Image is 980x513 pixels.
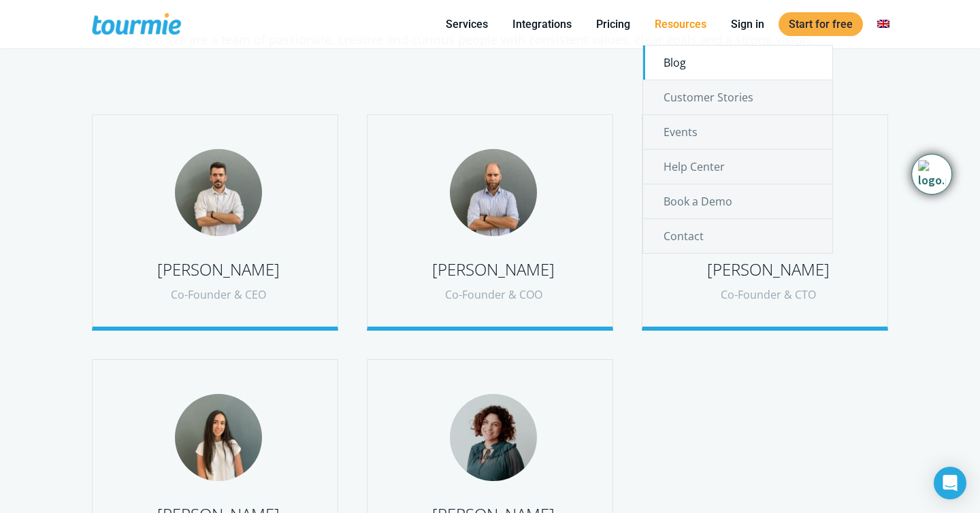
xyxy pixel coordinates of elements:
a: Sign in [721,16,774,33]
a: Help Center [643,150,832,184]
a: Blog [643,46,832,80]
div: Co-Founder & CEO [120,286,317,304]
a: Integrations [502,16,582,33]
div: [PERSON_NAME] [120,256,317,282]
div: Co-Founder & COO [395,286,592,304]
div: Open Intercom Messenger [934,467,966,499]
div: [PERSON_NAME] [670,256,867,282]
a: Contact [643,219,832,253]
a: Resources [644,16,717,33]
a: Events [643,115,832,149]
a: Pricing [586,16,640,33]
div: Co-Founder & CTO [670,286,867,304]
a: Customer Stories [643,80,832,114]
div: [PERSON_NAME] [395,256,592,282]
a: Book a Demo [643,184,832,218]
a: Services [436,16,498,33]
a: Start for free [779,12,863,36]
